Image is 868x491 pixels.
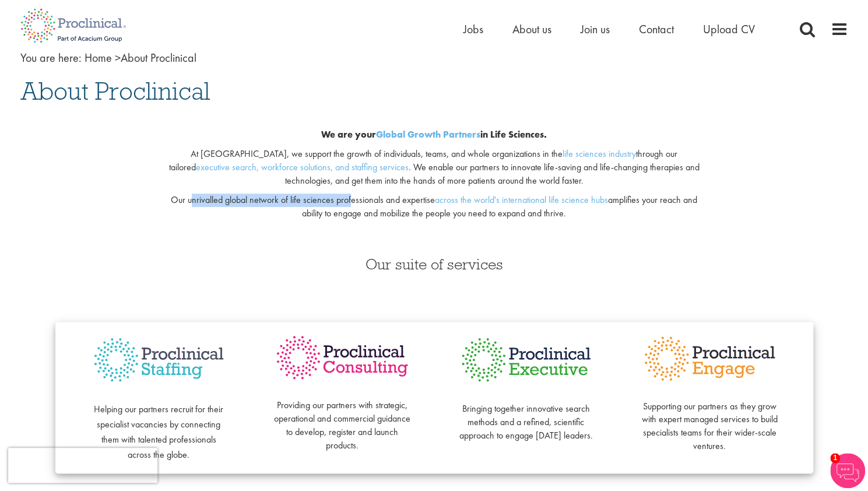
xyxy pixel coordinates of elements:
a: breadcrumb link to Home [85,50,112,65]
span: About Proclinical [85,50,196,65]
p: Bringing together innovative search methods and a refined, scientific approach to engage [DATE] l... [458,389,595,442]
iframe: reCAPTCHA [8,448,157,483]
img: Proclinical Staffing [90,334,227,387]
a: Jobs [463,22,483,37]
img: Chatbot [830,453,865,488]
a: Upload CV [703,22,755,37]
p: Providing our partners with strategic, operational and commercial guidance to develop, register a... [274,386,411,453]
a: life sciences industry [563,148,636,160]
b: We are your in Life Sciences. [321,128,547,141]
span: About Proclinical [20,75,210,107]
a: Contact [639,22,674,37]
a: executive search, workforce solutions, and staffing services [195,161,408,173]
p: At [GEOGRAPHIC_DATA], we support the growth of individuals, teams, and whole organizations in the... [161,148,707,188]
p: Supporting our partners as they grow with expert managed services to build specialists teams for ... [641,387,778,453]
a: Global Growth Partners [376,128,480,141]
img: Proclinical Consulting [274,334,411,382]
p: Our unrivalled global network of life sciences professionals and expertise amplifies your reach a... [161,194,707,220]
a: About us [512,22,551,37]
span: > [115,50,121,65]
a: Join us [581,22,610,37]
span: 1 [830,453,840,463]
a: across the world's international life science hubs [435,194,608,206]
span: You are here: [20,50,82,65]
img: Proclinical Executive [458,334,595,386]
span: Helping our partners recruit for their specialist vacancies by connecting them with talented prof... [94,403,223,461]
h3: Our suite of services [20,257,848,272]
img: Proclinical Engage [641,334,778,384]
